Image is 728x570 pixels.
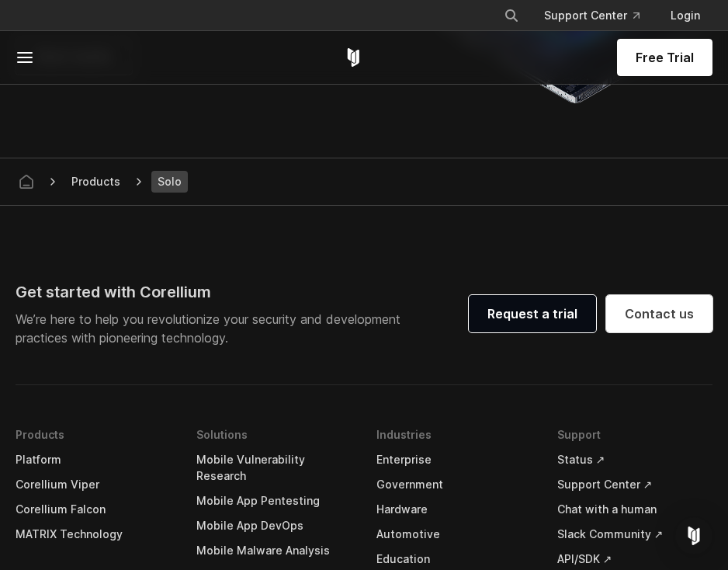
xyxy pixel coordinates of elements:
[491,2,712,30] div: Navigation Menu
[196,488,352,513] a: Mobile App Pentesting
[557,472,713,497] a: Support Center ↗
[16,522,172,547] a: MATRIX Technology
[16,447,172,472] a: Platform
[557,447,713,472] a: Status ↗
[16,497,172,522] a: Corellium Falcon
[606,295,712,332] a: Contact us
[376,472,532,497] a: Government
[658,2,712,30] a: Login
[16,472,172,497] a: Corellium Viper
[376,497,532,522] a: Hardware
[151,171,188,193] span: Solo
[196,447,352,488] a: Mobile Vulnerability Research
[12,171,40,193] a: Corellium home
[376,522,532,547] a: Automotive
[196,538,352,563] a: Mobile Malware Analysis
[675,517,712,554] div: Open Intercom Messenger
[469,295,596,332] a: Request a trial
[532,2,652,30] a: Support Center
[16,310,413,347] p: We’re here to help you revolutionize your security and development practices with pioneering tech...
[557,497,713,522] a: Chat with a human
[65,172,127,191] span: Products
[65,173,127,189] div: Products
[376,447,532,472] a: Enterprise
[557,522,713,547] a: Slack Community ↗
[196,513,352,538] a: Mobile App DevOps
[344,48,363,67] a: Corellium Home
[617,39,712,76] a: Free Trial
[636,48,694,67] span: Free Trial
[16,280,413,304] div: Get started with Corellium
[497,2,525,30] button: Search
